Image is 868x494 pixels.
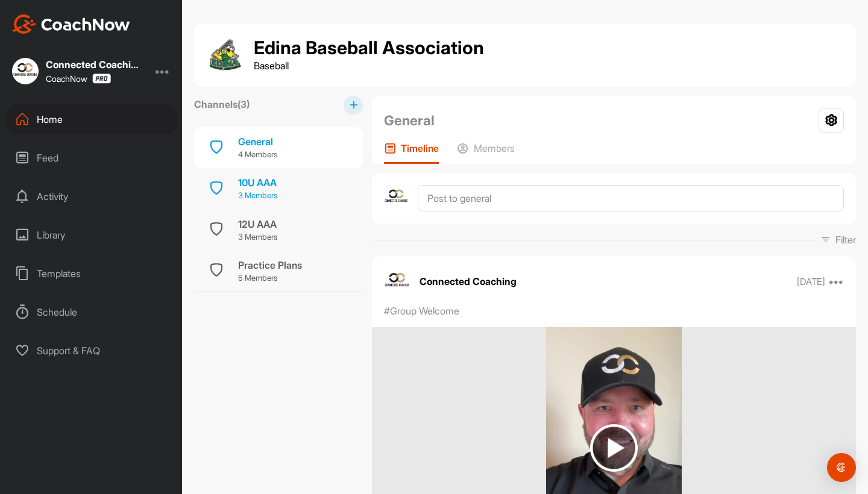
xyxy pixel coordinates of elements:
[7,104,177,134] div: Home
[420,274,517,289] p: Connected Coaching
[12,14,130,34] img: CoachNow
[590,424,638,472] img: play
[474,142,515,154] p: Members
[7,220,177,250] div: Library
[238,231,277,243] p: 3 Members
[7,181,177,211] div: Activity
[238,258,302,272] div: Practice Plans
[7,258,177,289] div: Templates
[238,272,302,284] p: 5 Members
[238,190,277,202] p: 3 Members
[238,175,277,190] div: 10U AAA
[254,58,484,73] p: Baseball
[92,73,111,84] img: CoachNow Pro
[384,268,410,295] img: avatar
[238,217,277,231] div: 12U AAA
[206,36,245,75] img: group
[827,453,856,482] div: Open Intercom Messenger
[7,336,177,366] div: Support & FAQ
[238,149,277,161] p: 4 Members
[7,143,177,173] div: Feed
[384,304,459,318] p: #Group Welcome
[797,276,825,288] p: [DATE]
[401,142,439,154] p: Timeline
[384,110,435,131] h2: General
[254,38,484,58] h1: Edina Baseball Association
[194,97,250,111] label: Channels ( 3 )
[12,58,39,84] img: square_f6705c19f15f310815c82cc5c483a155.jpg
[46,60,142,69] div: Connected Coaching
[238,134,277,149] div: General
[835,233,856,247] p: Filter
[46,73,111,84] div: CoachNow
[384,185,409,210] img: avatar
[7,297,177,327] div: Schedule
